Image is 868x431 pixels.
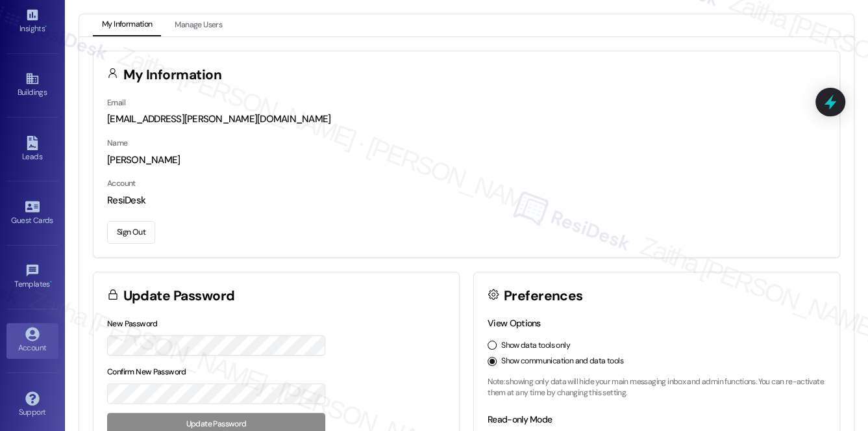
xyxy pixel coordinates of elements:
[6,387,58,423] a: Support
[107,221,155,244] button: Sign Out
[6,4,58,39] a: Insights •
[501,356,623,367] label: Show communication and data tools
[107,98,125,108] label: Email
[6,259,58,294] a: Templates •
[6,132,58,167] a: Leads
[501,340,570,352] label: Show data tools only
[123,289,235,303] h3: Update Password
[6,68,58,103] a: Buildings
[107,178,136,189] label: Account
[6,196,58,231] a: Guest Cards
[504,289,583,303] h3: Preferences
[166,14,231,36] button: Manage Users
[50,278,52,287] span: •
[107,194,826,207] div: ResiDesk
[123,68,222,82] h3: My Information
[488,376,826,399] p: Note: showing only data will hide your main messaging inbox and admin functions. You can re-activ...
[488,317,541,329] label: View Options
[488,413,552,425] label: Read-only Mode
[6,323,58,358] a: Account
[107,138,128,148] label: Name
[93,14,161,36] button: My Information
[107,153,826,167] div: [PERSON_NAME]
[107,112,826,126] div: [EMAIL_ADDRESS][PERSON_NAME][DOMAIN_NAME]
[45,22,47,31] span: •
[107,319,158,329] label: New Password
[107,367,186,377] label: Confirm New Password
